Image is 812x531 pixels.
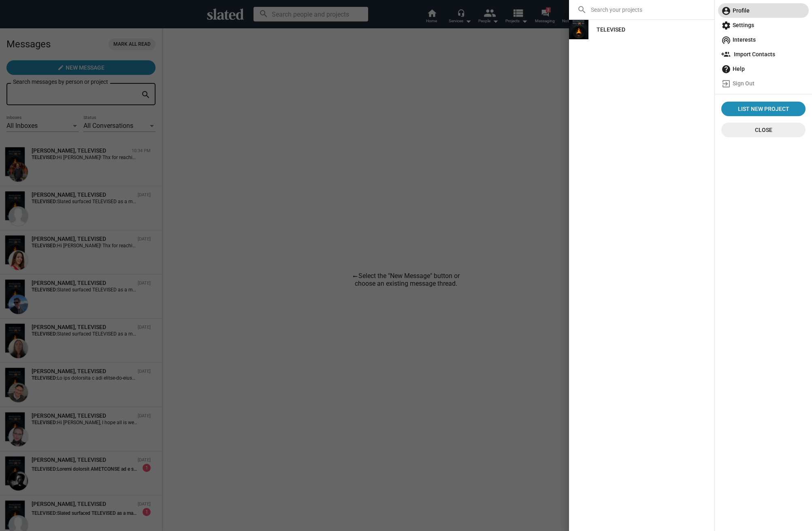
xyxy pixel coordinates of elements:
span: Interests [721,32,806,47]
mat-icon: help [721,64,731,74]
a: TELEVISED [590,22,632,37]
span: List New Project [725,102,802,116]
img: TELEVISED [569,20,588,39]
mat-icon: exit_to_app [721,79,731,89]
span: Sign Out [721,76,806,91]
mat-icon: account_circle [721,6,731,16]
span: Help [721,62,806,76]
span: Settings [721,18,806,32]
span: Profile [721,3,806,18]
a: Interests [718,32,809,47]
a: Help [718,62,809,76]
div: TELEVISED [597,22,625,37]
mat-icon: wifi_tethering [721,35,731,45]
a: Settings [718,18,809,32]
a: Import Contacts [718,47,809,62]
mat-icon: settings [721,21,731,30]
a: List New Project [721,102,806,116]
span: Close [728,123,799,137]
a: Sign Out [718,76,809,91]
span: Import Contacts [721,47,806,62]
mat-icon: search [577,5,587,15]
button: Close [721,123,806,137]
a: Profile [718,3,809,18]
